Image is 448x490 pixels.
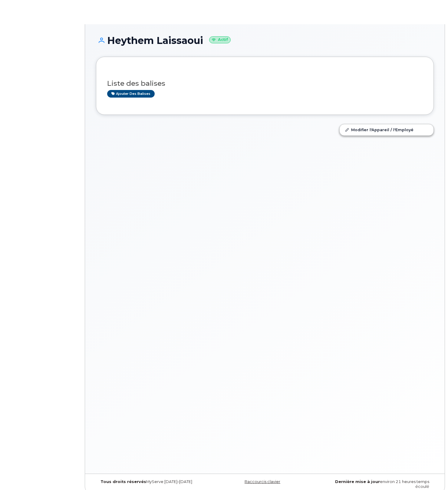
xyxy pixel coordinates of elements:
[335,479,380,484] strong: Dernière mise à jour
[96,479,209,484] div: MyServe [DATE]–[DATE]
[321,479,434,489] div: environ 21 heures temps écoulé
[96,35,434,46] h1: Heythem Laissaoui
[245,479,280,484] a: Raccourcis clavier
[107,90,155,98] a: Ajouter des balises
[100,479,146,484] strong: Tous droits réservés
[107,80,423,87] h3: Liste des balises
[340,124,433,135] a: Modifier l'Appareil / l'Employé
[209,36,231,43] small: Actif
